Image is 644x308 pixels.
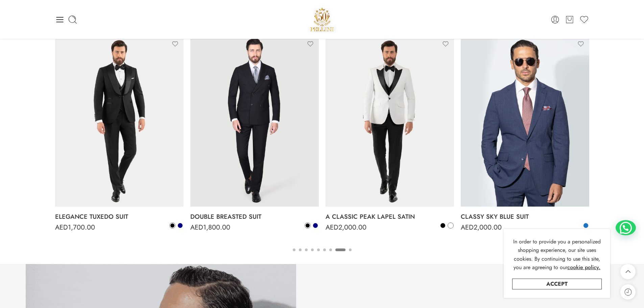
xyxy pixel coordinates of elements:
span: AED [326,222,338,232]
a: Pellini - [308,5,337,34]
a: Navy [312,222,318,229]
span: In order to provide you a personalized shopping experience, our site uses cookies. By continuing ... [513,238,601,271]
a: Black [169,222,175,229]
bdi: 2,000.00 [326,222,366,232]
a: Accept [512,279,602,289]
a: Navy [177,222,183,229]
span: AED [461,222,474,232]
a: Cart [565,15,574,24]
a: cookie policy. [567,263,600,272]
a: Black [440,222,446,229]
span: AED [55,222,68,232]
a: CLASSY SKY BLUE SUIT [461,210,589,223]
bdi: 1,800.00 [190,222,230,232]
img: Pellini [308,5,337,34]
a: Login / Register [550,15,560,24]
a: Black [305,222,311,229]
a: DOUBLE BREASTED SUIT [190,210,319,223]
a: Wishlist [579,15,589,24]
a: Blue [583,222,589,229]
a: A CLASSIC PEAK LAPEL SATIN [326,210,454,223]
a: ELEGANCE TUXEDO SUIT [55,210,184,223]
span: AED [190,222,203,232]
a: White [448,222,454,229]
bdi: 1,700.00 [55,222,95,232]
bdi: 2,000.00 [461,222,502,232]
